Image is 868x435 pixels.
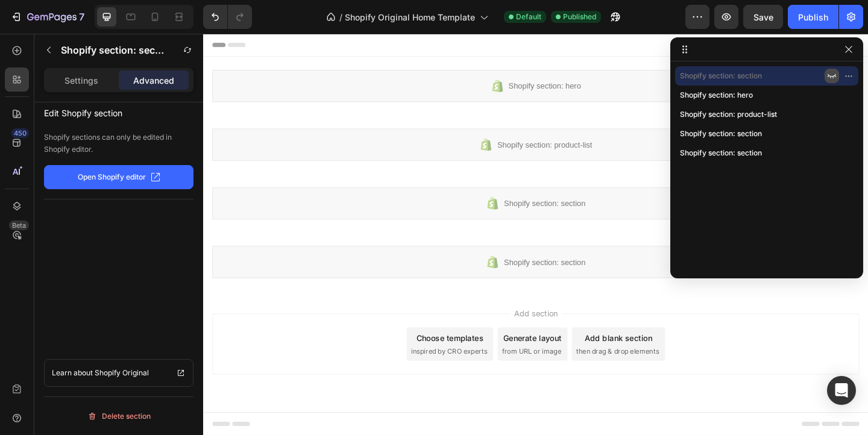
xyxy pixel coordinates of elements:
span: Add section [333,298,391,310]
p: 7 [79,10,84,24]
span: Published [563,11,596,22]
span: Shopify Original Home Template [345,11,475,23]
div: 450 [11,128,29,138]
span: Shopify section: product-list [680,108,777,120]
button: 7 [5,5,90,29]
span: Shopify section: product-list [319,113,423,128]
span: Shopify section: hero [680,89,753,101]
p: Settings [64,74,98,87]
span: / [339,11,342,23]
p: Shopify section: section [61,43,167,57]
button: Open Shopify editor [44,165,193,189]
p: Learn about [52,367,93,379]
span: Shopify section: section [680,70,762,82]
div: Undo/Redo [203,5,252,29]
span: Default [516,11,541,22]
button: Save [743,5,783,29]
button: Delete section [44,407,193,426]
p: Advanced [133,74,174,87]
div: Beta [9,221,29,230]
span: Shopify section: hero [332,49,411,64]
div: Publish [798,11,828,23]
p: Edit Shopify section [44,102,193,120]
p: Open Shopify editor [78,172,146,183]
span: Save [753,12,773,22]
span: Shopify section: section [327,241,415,255]
div: Delete section [87,409,151,424]
span: then drag & drop elements [406,340,495,351]
p: Shopify Original [95,367,149,379]
a: Learn about Shopify Original [44,359,193,387]
iframe: Design area [203,34,868,435]
div: Generate layout [327,325,390,337]
button: Publish [788,5,838,29]
span: inspired by CRO experts [226,340,309,351]
div: Open Intercom Messenger [827,376,856,405]
span: Shopify section: section [680,147,762,159]
p: Shopify sections can only be edited in Shopify editor. [44,131,193,155]
span: Shopify section: section [327,177,415,192]
div: Choose templates [232,325,305,337]
span: Shopify section: section [680,128,762,140]
span: from URL or image [325,340,389,351]
div: Add blank section [415,325,488,337]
